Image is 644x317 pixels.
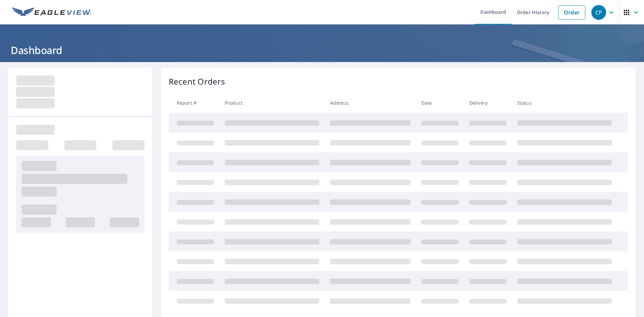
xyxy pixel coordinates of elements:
a: Order [558,5,585,19]
th: Product [219,93,325,113]
th: Date [416,93,464,113]
th: Address [325,93,416,113]
th: Status [512,93,617,113]
img: EV Logo [12,7,91,17]
div: CP [591,5,606,20]
th: Delivery [464,93,512,113]
p: Recent Orders [169,75,225,88]
th: Report # [169,93,219,113]
h1: Dashboard [8,43,636,57]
